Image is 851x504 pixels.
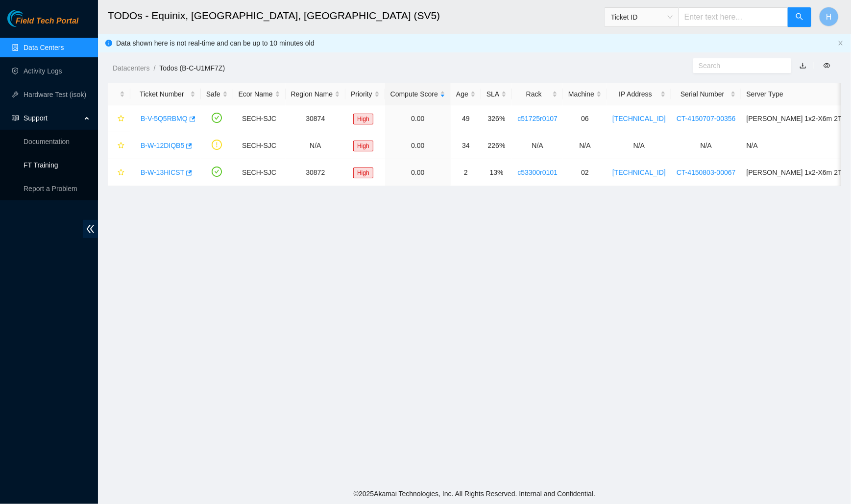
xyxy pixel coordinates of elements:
span: / [153,64,155,72]
span: Ticket ID [611,10,673,24]
span: High [353,141,373,151]
a: Data Centers [24,44,64,51]
span: star [118,142,124,150]
footer: © 2025 Akamai Technologies, Inc. All Rights Reserved. Internal and Confidential. [98,483,851,504]
span: H [826,11,832,23]
button: star [113,111,125,126]
a: Datacenters [113,64,149,72]
td: 49 [451,105,481,132]
a: B-W-12DIQB5 [141,142,184,149]
span: eye [824,62,830,69]
button: close [838,40,844,47]
td: SECH-SJC [233,159,286,186]
a: FT Training [24,161,58,169]
span: High [353,168,373,178]
p: Report a Problem [24,179,90,198]
a: download [800,62,806,70]
td: 0.00 [385,159,451,186]
button: star [113,138,125,153]
a: Activity Logs [24,67,62,75]
button: star [113,165,125,180]
td: SECH-SJC [233,105,286,132]
button: H [819,7,839,26]
td: N/A [671,132,741,159]
td: SECH-SJC [233,132,286,159]
a: Todos (B-C-U1MF7Z) [159,64,225,72]
td: N/A [512,132,563,159]
a: Hardware Test (isok) [24,91,86,98]
span: check-circle [212,167,222,177]
span: star [118,115,124,123]
a: CT-4150707-00356 [677,115,736,122]
span: read [12,115,19,121]
img: Akamai Technologies [7,10,49,27]
span: Support [24,108,81,128]
span: Field Tech Portal [16,17,78,26]
a: B-V-5Q5RBMQ [141,115,188,122]
span: star [118,169,124,177]
span: exclamation-circle [212,140,222,150]
td: 30874 [286,105,346,132]
a: Documentation [24,138,70,145]
td: 0.00 [385,132,451,159]
span: close [838,40,844,46]
td: 2 [451,159,481,186]
span: High [353,114,373,124]
td: N/A [607,132,671,159]
span: double-left [83,220,98,238]
td: 34 [451,132,481,159]
a: [TECHNICAL_ID] [612,168,666,176]
td: 326% [481,105,512,132]
td: 13% [481,159,512,186]
td: N/A [563,132,607,159]
td: 06 [563,105,607,132]
td: N/A [286,132,346,159]
td: 0.00 [385,105,451,132]
td: 226% [481,132,512,159]
a: Akamai TechnologiesField Tech Portal [7,18,78,30]
a: c53300r0101 [517,168,558,176]
a: c51725r0107 [517,115,558,122]
input: Search [699,60,778,71]
a: B-W-13HICST [141,168,184,176]
td: 02 [563,159,607,186]
a: [TECHNICAL_ID] [612,115,666,122]
span: check-circle [212,113,222,123]
button: search [788,7,811,27]
button: download [792,58,814,73]
span: search [796,13,803,22]
td: 30872 [286,159,346,186]
input: Enter text here... [679,7,788,27]
a: CT-4150803-00067 [677,168,736,176]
